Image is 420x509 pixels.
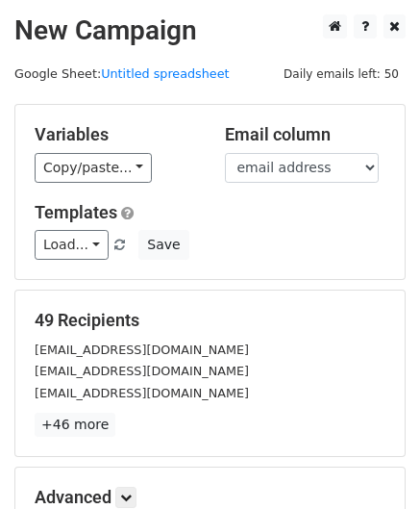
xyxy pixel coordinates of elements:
[14,14,406,47] h2: New Campaign
[35,343,249,357] small: [EMAIL_ADDRESS][DOMAIN_NAME]
[35,487,385,508] h5: Advanced
[35,386,249,400] small: [EMAIL_ADDRESS][DOMAIN_NAME]
[101,66,229,81] a: Untitled spreadsheet
[225,124,386,145] h5: Email column
[35,310,385,331] h5: 49 Recipients
[35,124,196,145] h5: Variables
[324,417,420,509] iframe: Chat Widget
[138,230,188,260] button: Save
[14,66,230,81] small: Google Sheet:
[35,202,117,222] a: Templates
[277,64,406,85] span: Daily emails left: 50
[35,230,109,260] a: Load...
[35,153,152,183] a: Copy/paste...
[277,66,406,81] a: Daily emails left: 50
[35,413,115,437] a: +46 more
[35,364,249,378] small: [EMAIL_ADDRESS][DOMAIN_NAME]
